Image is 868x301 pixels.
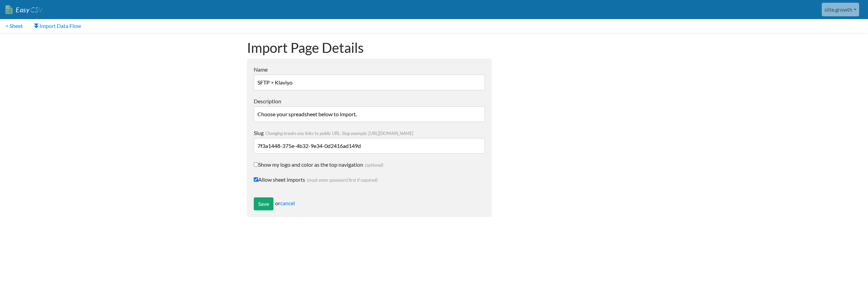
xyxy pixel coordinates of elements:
a: EasyCSV [5,3,43,17]
label: Slug [254,129,485,137]
label: Allow sheet imports [254,176,485,184]
span: (optional) [363,162,383,168]
a: cancel [280,200,295,206]
a: siite.growth [822,3,859,16]
span: CSV [30,5,43,14]
input: Save [254,197,273,210]
h1: Import Page Details [247,40,492,56]
label: Description [254,97,485,105]
a: Import Data Flow [28,19,86,33]
input: Allow sheet imports(must enter password first if required) [254,177,258,182]
label: Show my logo and color as the top navigation [254,161,485,169]
label: Name [254,65,485,74]
input: Show my logo and color as the top navigation(optional) [254,162,258,167]
span: Changing breaks any links to public URL. Slug example: [URL][DOMAIN_NAME] [264,131,413,136]
div: or [254,197,485,210]
span: (must enter password first if required) [305,177,378,183]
